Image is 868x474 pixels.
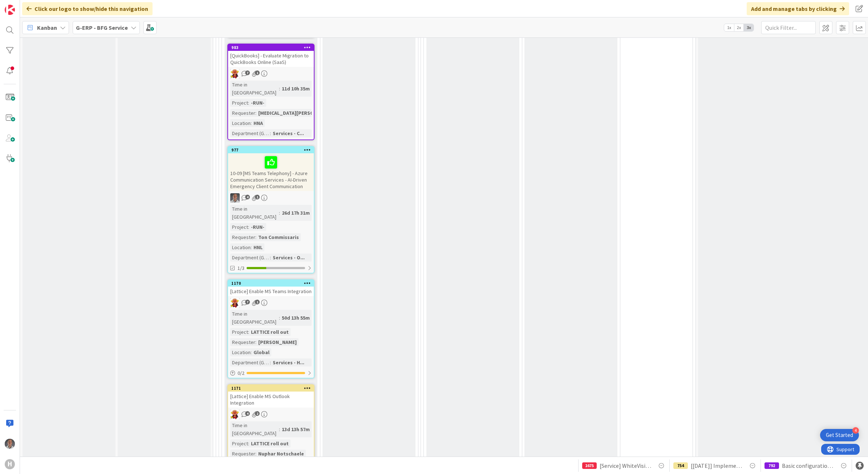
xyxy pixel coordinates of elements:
[279,209,280,217] span: :
[270,254,271,262] span: :
[747,2,849,15] div: Add and manage tabs by clicking
[249,99,266,107] div: -RUN-
[228,153,314,191] div: 10-09 [MS Teams Telephony] - Azure Communication Services - AI-Driven Emergency Client Communication
[582,462,597,469] div: 1675
[228,280,314,296] div: 1170[Lattice] Enable MS Teams Integration
[230,193,240,203] img: PS
[255,300,260,304] span: 1
[227,279,315,378] a: 1170[Lattice] Enable MS Teams IntegrationLCTime in [GEOGRAPHIC_DATA]:50d 13h 55mProject:LATTICE r...
[255,233,256,241] span: :
[227,146,315,274] a: 97710-09 [MS Teams Telephony] - Azure Communication Services - AI-Driven Emergency Client Communi...
[230,223,248,231] div: Project
[744,24,754,31] span: 3x
[249,223,266,231] div: -RUN-
[271,129,306,137] div: Services - C...
[673,462,688,469] div: 754
[271,358,306,366] div: Services - H...
[228,392,314,408] div: [Lattice] Enable MS Outlook Integration
[230,310,279,326] div: Time in [GEOGRAPHIC_DATA]
[600,461,651,470] span: [Service] WhiteVision - User is not receiving automated mails from WhiteVision
[256,338,299,346] div: [PERSON_NAME]
[230,243,251,251] div: Location
[271,254,307,262] div: Services - O...
[255,195,260,199] span: 1
[228,193,314,203] div: PS
[280,85,312,93] div: 11d 10h 35m
[228,287,314,296] div: [Lattice] Enable MS Teams Integration
[228,147,314,153] div: 977
[76,24,128,31] b: G-ERP - BFG Service
[230,233,255,241] div: Requester
[230,81,279,97] div: Time in [GEOGRAPHIC_DATA]
[251,243,252,251] span: :
[230,129,270,137] div: Department (G-ERP)
[255,411,260,416] span: 2
[270,358,271,366] span: :
[249,439,291,447] div: LATTICE roll out
[228,298,314,308] div: LC
[251,119,252,127] span: :
[691,461,742,470] span: [[DATE]] Implement Accountview BI information- [Data Transport to BI Datalake]
[734,24,744,31] span: 2x
[782,461,833,470] span: Basic configuration Isah test environment HSG
[15,1,33,10] span: Support
[255,450,256,458] span: :
[230,358,270,366] div: Department (G-ERP)
[255,338,256,346] span: :
[5,439,15,449] img: PS
[230,450,255,458] div: Requester
[230,99,248,107] div: Project
[238,264,244,272] span: 1/3
[5,5,15,15] img: Visit kanbanzone.com
[231,45,314,50] div: 983
[852,427,859,434] div: 4
[255,70,260,75] span: 1
[230,254,270,262] div: Department (G-ERP)
[231,281,314,286] div: 1170
[231,147,314,153] div: 977
[256,109,337,117] div: [MEDICAL_DATA][PERSON_NAME]
[280,314,312,322] div: 50d 13h 55m
[279,425,280,433] span: :
[245,300,250,304] span: 7
[230,410,240,419] img: LC
[5,459,15,469] div: H
[280,209,312,217] div: 26d 17h 31m
[228,385,314,408] div: 1171[Lattice] Enable MS Outlook Integration
[256,450,306,458] div: Nuphar Notschaele
[761,21,816,34] input: Quick Filter...
[270,129,271,137] span: :
[251,348,252,356] span: :
[764,462,779,469] div: 792
[228,44,314,51] div: 983
[248,223,249,231] span: :
[238,369,244,377] span: 0 / 2
[230,69,240,78] img: LC
[227,44,315,140] a: 983[QuickBooks] - Evaluate Migration to QuickBooks Online (SaaS)LCTime in [GEOGRAPHIC_DATA]:11d 1...
[245,195,250,199] span: 4
[230,328,248,336] div: Project
[248,439,249,447] span: :
[255,109,256,117] span: :
[248,99,249,107] span: :
[230,119,251,127] div: Location
[826,432,853,439] div: Get Started
[228,385,314,392] div: 1171
[245,411,250,416] span: 4
[228,44,314,67] div: 983[QuickBooks] - Evaluate Migration to QuickBooks Online (SaaS)
[724,24,734,31] span: 1x
[230,109,255,117] div: Requester
[252,243,264,251] div: HNL
[230,298,240,308] img: LC
[230,421,279,437] div: Time in [GEOGRAPHIC_DATA]
[230,338,255,346] div: Requester
[37,23,57,32] span: Kanban
[279,85,280,93] span: :
[230,439,248,447] div: Project
[249,328,291,336] div: LATTICE roll out
[252,119,265,127] div: HNA
[228,69,314,78] div: LC
[820,429,859,441] div: Open Get Started checklist, remaining modules: 4
[228,369,314,378] div: 0/2
[245,70,250,75] span: 7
